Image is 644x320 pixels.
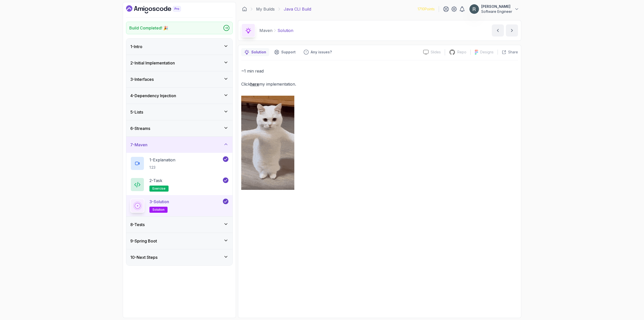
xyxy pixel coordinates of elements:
[130,93,176,99] h3: 4 - Dependency Injection
[130,177,228,192] button: 2-Taskexercise
[241,96,294,190] img: cat
[250,82,259,87] a: here
[126,55,232,71] button: 2-Initial Implementation
[130,142,147,148] h3: 7 - Maven
[242,7,247,12] a: Dashboard
[149,157,175,163] p: 1 - Explanation
[481,4,512,9] p: [PERSON_NAME]
[284,6,311,12] p: Java CLI Build
[130,199,228,213] button: 3-Solutionsolution
[130,254,157,260] h3: 10 - Next Steps
[152,187,166,191] span: exercise
[126,5,192,13] a: Dashboard
[311,50,332,55] p: Any issues?
[130,238,157,244] h3: 9 - Spring Boot
[130,44,142,50] h3: 1 - Intro
[126,22,233,34] a: Build Completed! 🎉
[241,67,518,75] p: ~1 min read
[277,27,293,33] p: Solution
[301,48,335,56] button: Feedback button
[130,156,228,170] button: 1-Explanation1:23
[152,208,165,212] span: solution
[251,50,266,55] p: Solution
[126,88,232,104] button: 4-Dependency Injection
[130,222,145,228] h3: 8 - Tests
[259,27,272,33] p: Maven
[130,76,154,82] h3: 3 - Interfaces
[256,6,275,12] a: My Builds
[241,81,518,88] p: Click my implementation.
[498,50,518,55] button: Share
[506,24,518,37] button: next content
[492,24,504,37] button: previous content
[126,137,232,153] button: 7-Maven
[149,199,169,205] p: 3 - Solution
[480,50,494,55] p: Designs
[271,48,299,56] button: Support button
[130,125,150,131] h3: 6 - Streams
[241,48,269,56] button: notes button
[418,7,435,12] p: 1710 Points
[469,4,479,14] img: user profile image
[481,9,512,14] p: Software Engineer
[126,39,232,55] button: 1-Intro
[126,71,232,87] button: 3-Interfaces
[149,177,162,184] p: 2 - Task
[126,249,232,265] button: 10-Next Steps
[431,50,441,55] p: Slides
[149,165,175,170] p: 1:23
[281,50,296,55] p: Support
[126,120,232,136] button: 6-Streams
[469,4,519,14] button: user profile image[PERSON_NAME]Software Engineer
[126,233,232,249] button: 9-Spring Boot
[126,217,232,233] button: 8-Tests
[508,50,518,55] p: Share
[130,109,143,115] h3: 5 - Lists
[130,60,175,66] h3: 2 - Initial Implementation
[457,50,466,55] p: Repo
[126,104,232,120] button: 5-Lists
[129,25,168,31] h2: Build Completed! 🎉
